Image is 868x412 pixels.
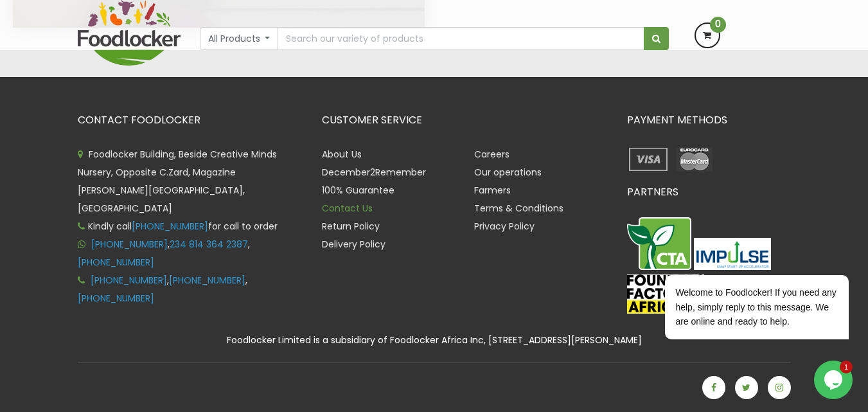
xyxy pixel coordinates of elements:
a: December2Remember [322,166,426,179]
input: Search our variety of products [278,27,644,50]
a: Contact Us [322,202,373,215]
a: About Us [322,148,362,161]
a: Privacy Policy [474,220,535,233]
span: Foodlocker Building, Beside Creative Minds Nursery, Opposite C.Zard, Magazine [PERSON_NAME][GEOGR... [78,148,277,215]
a: Terms & Conditions [474,202,563,215]
img: payment [673,145,716,174]
a: [PHONE_NUMBER] [91,274,167,287]
a: [PHONE_NUMBER] [132,220,208,233]
h3: PAYMENT METHODS [627,114,791,126]
a: [PHONE_NUMBER] [78,256,154,269]
button: All Products [200,27,279,50]
h3: CONTACT FOODLOCKER [78,114,303,126]
img: payment [627,145,670,174]
span: 0 [710,17,726,33]
a: Farmers [474,184,511,197]
span: , , [78,238,250,269]
a: Return Policy [322,220,380,233]
div: Foodlocker Limited is a subsidiary of Foodlocker Africa Inc, [STREET_ADDRESS][PERSON_NAME] [68,333,801,348]
a: [PHONE_NUMBER] [169,274,245,287]
span: Kindly call for call to order [78,220,278,233]
iframe: chat widget [624,159,855,354]
a: [PHONE_NUMBER] [78,292,154,305]
a: [PHONE_NUMBER] [91,238,168,251]
a: Delivery Policy [322,238,385,251]
span: , , [78,274,247,305]
h3: CUSTOMER SERVICE [322,114,608,126]
a: 234 814 364 2387 [170,238,248,251]
a: 100% Guarantee [322,184,394,197]
iframe: chat widget [814,361,855,399]
a: Our operations [474,166,542,179]
a: Careers [474,148,509,161]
